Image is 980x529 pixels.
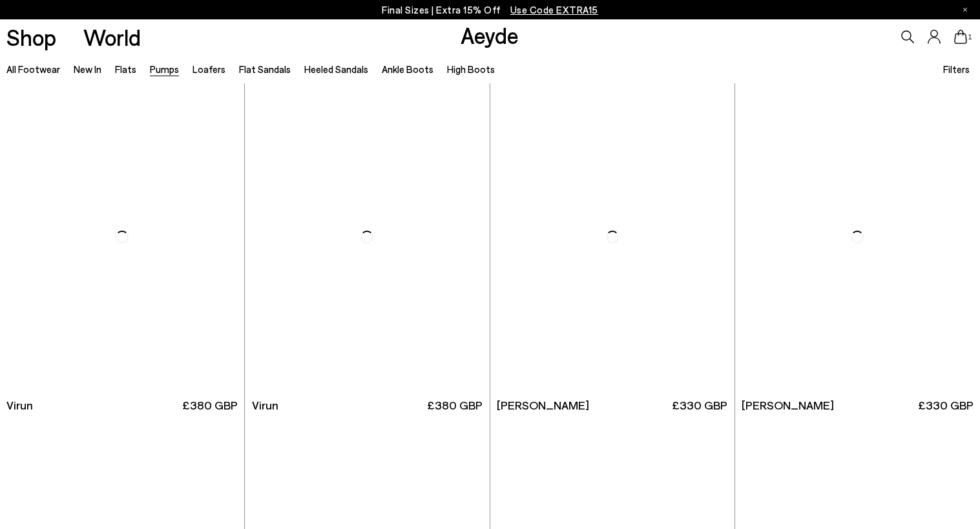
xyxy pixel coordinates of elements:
[6,63,60,75] a: All Footwear
[245,391,489,420] a: Virun £380 GBP
[304,63,368,75] a: Heeled Sandals
[252,397,278,413] span: Virun
[672,397,727,413] span: £330 GBP
[83,26,141,48] a: World
[735,83,980,391] img: Clara Pointed-Toe Pumps
[6,397,33,413] span: Virun
[490,83,735,391] img: Clara Pointed-Toe Pumps
[6,26,56,48] a: Shop
[382,2,598,18] p: Final Sizes | Extra 15% Off
[182,397,238,413] span: £380 GBP
[497,397,589,413] span: [PERSON_NAME]
[943,63,970,75] span: Filters
[510,4,598,16] span: Navigate to /collections/ss25-final-sizes
[918,397,974,413] span: £330 GBP
[239,63,291,75] a: Flat Sandals
[447,63,495,75] a: High Boots
[735,391,980,420] a: [PERSON_NAME] £330 GBP
[490,391,735,420] a: [PERSON_NAME] £330 GBP
[115,63,136,75] a: Flats
[74,63,101,75] a: New In
[967,34,974,41] span: 1
[427,397,483,413] span: £380 GBP
[193,63,225,75] a: Loafers
[954,30,967,44] a: 1
[461,21,519,48] a: Aeyde
[245,83,489,391] img: Virun Pointed Sock Boots
[150,63,179,75] a: Pumps
[382,63,433,75] a: Ankle Boots
[742,397,834,413] span: [PERSON_NAME]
